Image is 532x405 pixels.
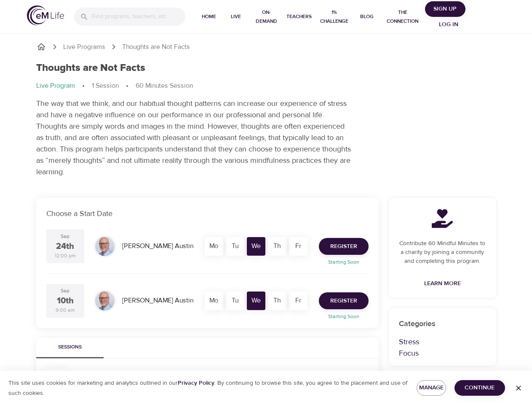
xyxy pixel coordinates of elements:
[253,8,280,26] span: On-Demand
[92,81,119,91] p: 1 Session
[178,379,214,387] a: Privacy Policy
[57,295,74,307] div: 10th
[421,276,464,292] a: Learn More
[417,380,446,396] button: Manage
[268,292,286,310] div: Th
[289,237,307,256] div: Fr
[247,237,265,256] div: We
[205,237,223,256] div: Mo
[424,278,461,289] span: Learn More
[423,383,439,393] span: Manage
[286,12,312,21] span: Teachers
[36,98,352,178] p: The way that we think, and our habitual thought patterns can increase our experience of stress an...
[92,8,185,26] input: Find programs, teachers, etc...
[330,241,357,252] span: Register
[27,5,64,25] img: logo
[41,343,99,352] span: Sessions
[61,233,70,240] div: Sep
[36,62,145,74] h1: Thoughts are Not Facts
[432,19,465,30] span: Log in
[399,336,486,348] p: Stress
[314,258,374,266] p: Starting Soon
[56,307,75,314] div: 9:00 am
[428,17,469,32] button: Log in
[55,252,76,259] div: 12:00 pm
[36,81,496,91] nav: breadcrumb
[199,12,219,21] span: Home
[384,8,422,26] span: The Connection
[226,12,246,21] span: Live
[36,81,75,91] p: Live Program
[205,292,223,310] div: Mo
[289,292,307,310] div: Fr
[136,81,193,91] p: 60 Minutes Session
[399,348,486,359] p: Focus
[63,42,105,52] a: Live Programs
[46,208,369,219] p: Choose a Start Date
[56,240,74,253] div: 24th
[119,292,197,309] div: [PERSON_NAME] Austin
[357,12,377,21] span: Blog
[226,292,244,310] div: Tu
[399,239,486,266] p: Contribute 60 Mindful Minutes to a charity by joining a community and completing this program.
[319,292,369,309] button: Register
[425,1,465,17] button: Sign Up
[318,8,350,26] span: 1% Challenge
[399,318,486,329] p: Categories
[461,383,498,393] span: Continue
[314,313,374,320] p: Starting Soon
[268,237,286,256] div: Th
[36,42,496,52] nav: breadcrumb
[319,238,369,255] button: Register
[61,287,70,294] div: Sep
[122,42,190,52] p: Thoughts are Not Facts
[330,296,357,306] span: Register
[226,237,244,256] div: Tu
[454,380,505,396] button: Continue
[247,292,265,310] div: We
[119,238,197,254] div: [PERSON_NAME] Austin
[428,4,462,14] span: Sign Up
